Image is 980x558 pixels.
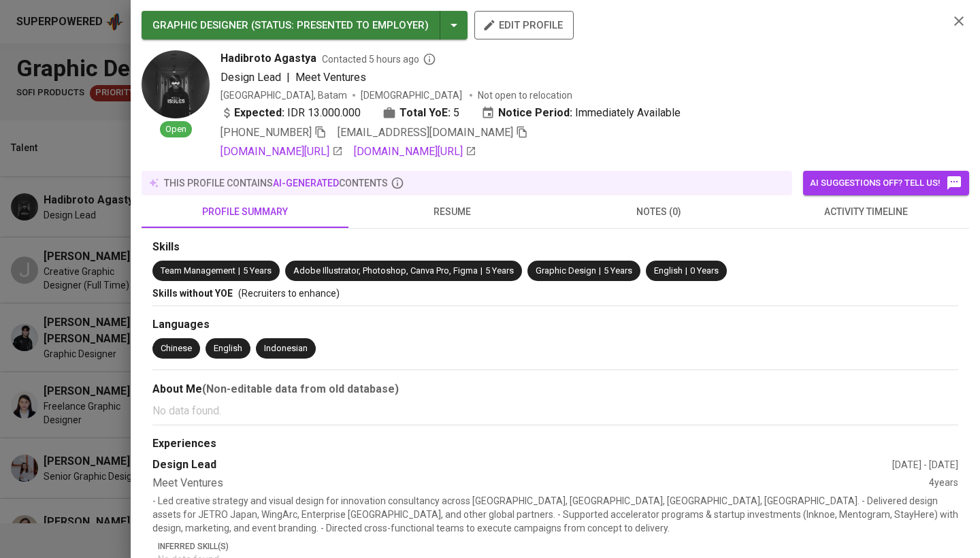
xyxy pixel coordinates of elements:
span: profile summary [150,203,340,220]
b: Expected: [234,105,284,121]
div: Immediately Available [481,105,681,121]
div: English [214,342,242,355]
button: GRAPHIC DESIGNER (STATUS: Presented to Employer) [142,11,468,39]
b: Notice Period: [498,105,572,121]
p: Not open to relocation [478,88,572,102]
span: 0 Years [690,265,719,276]
span: Adobe Illustrator, Photoshop, Canva Pro, Figma [293,265,478,276]
span: Contacted 5 hours ago [322,52,436,66]
b: Total YoE: [399,105,451,121]
span: [PHONE_NUMBER] [220,126,312,139]
div: Skills [152,240,958,255]
span: resume [357,203,547,220]
span: AI-generated [273,178,339,188]
span: Skills without YOE [152,288,233,299]
span: | [287,69,290,86]
span: | [599,265,601,278]
span: (Recruiters to enhance) [238,288,340,299]
div: Experiences [152,436,958,452]
img: abdaaa96f8bf957fa8a3999f08da86e2.jpg [142,50,210,118]
div: About Me [152,381,958,397]
div: [GEOGRAPHIC_DATA], Batam [220,88,347,102]
span: Team Management [161,265,235,276]
span: Hadibroto Agastya [220,50,316,67]
div: 4 years [929,476,958,491]
span: activity timeline [770,203,961,220]
p: this profile contains contents [164,176,388,190]
div: IDR 13.000.000 [220,105,361,121]
span: | [238,265,240,278]
span: Graphic Design [536,265,596,276]
a: edit profile [474,19,574,30]
p: No data found. [152,403,958,419]
span: [DEMOGRAPHIC_DATA] [361,88,464,102]
button: edit profile [474,11,574,39]
p: Inferred Skill(s) [158,540,958,553]
div: Meet Ventures [152,476,929,491]
span: 5 [453,105,459,121]
p: - Led creative strategy and visual design for innovation consultancy across [GEOGRAPHIC_DATA], [G... [152,494,958,535]
span: | [480,265,483,278]
span: Open [160,123,192,136]
b: (Non-editable data from old database) [202,382,399,395]
span: Meet Ventures [295,71,366,84]
span: 5 Years [485,265,514,276]
a: [DOMAIN_NAME][URL] [354,144,476,160]
button: AI suggestions off? Tell us! [803,171,969,195]
span: ( STATUS : Presented to Employer ) [251,19,429,31]
span: notes (0) [563,203,754,220]
span: [EMAIL_ADDRESS][DOMAIN_NAME] [338,126,513,139]
div: Indonesian [264,342,308,355]
span: edit profile [485,16,563,34]
span: English [654,265,683,276]
div: Chinese [161,342,192,355]
div: Design Lead [152,457,892,473]
span: | [685,265,687,278]
span: 5 Years [243,265,272,276]
span: GRAPHIC DESIGNER [152,19,248,31]
span: AI suggestions off? Tell us! [810,175,962,191]
span: Design Lead [220,71,281,84]
span: 5 Years [604,265,632,276]
div: Languages [152,317,958,333]
div: [DATE] - [DATE] [892,458,958,472]
svg: By Batam recruiter [423,52,436,66]
a: [DOMAIN_NAME][URL] [220,144,343,160]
